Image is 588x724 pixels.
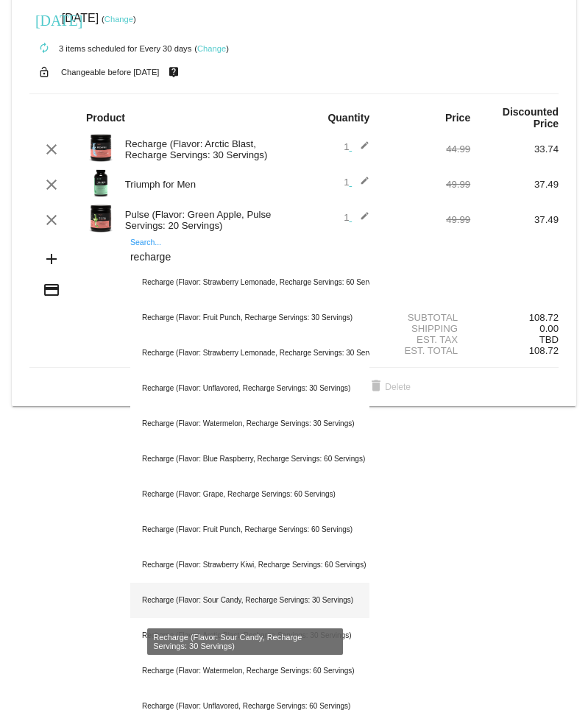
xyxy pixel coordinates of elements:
strong: Product [86,112,125,124]
div: Pulse (Flavor: Green Apple, Pulse Servings: 20 Servings) [118,209,294,231]
span: 108.72 [529,345,559,356]
strong: Price [445,112,470,124]
div: Recharge (Flavor: Fruit Punch, Recharge Servings: 30 Servings) [130,300,369,336]
button: Delete [355,374,422,400]
div: Recharge (Flavor: Grape, Recharge Servings: 60 Servings) [130,477,369,512]
div: 33.74 [470,143,559,155]
a: Change [197,44,226,53]
img: Image-1-Triumph_carousel-front-transp.png [86,168,116,198]
div: Est. Total [382,345,470,356]
img: Image-1-Carousel-Pulse-20S-Green-Apple-Transp.png [86,204,116,233]
mat-icon: clear [43,141,60,158]
small: 3 items scheduled for Every 30 days [29,44,191,53]
mat-icon: delete [367,378,385,396]
div: Recharge (Flavor: Fruit Punch, Recharge Servings: 60 Servings) [130,512,369,547]
span: 1 [344,141,369,152]
mat-icon: credit_card [43,281,60,299]
span: 0.00 [539,323,559,334]
mat-icon: live_help [165,63,183,82]
div: Recharge (Flavor: Arctic Blast, Recharge Servings: 30 Servings) [118,138,294,160]
div: Subtotal [382,312,470,323]
mat-icon: [DATE] [35,10,53,28]
input: Search... [130,252,369,263]
strong: Discounted Price [503,106,559,129]
div: Recharge (Flavor: Unflavored, Recharge Servings: 60 Servings) [130,689,369,724]
div: Recharge (Flavor: Blue Raspberry, Recharge Servings: 60 Servings) [130,441,369,477]
div: 37.49 [470,214,559,225]
mat-icon: lock_open [35,63,53,82]
img: Image-1-Carousel-Recharge30S-Arctic-Blast-1000x1000-Transp.png [86,133,116,163]
small: ( ) [194,44,229,53]
strong: Quantity [327,112,369,124]
span: Delete [367,382,411,392]
div: Recharge (Flavor: Strawberry Lemonade, Recharge Servings: 60 Servings) [130,265,369,300]
div: Shipping [382,323,470,334]
span: 1 [344,177,369,188]
div: Recharge (Flavor: Strawberry Kiwi, Recharge Servings: 60 Servings) [130,547,369,583]
div: Recharge (Flavor: Sour Candy, Recharge Servings: 30 Servings) [130,583,369,618]
mat-icon: edit [352,211,369,229]
span: 1 [344,212,369,223]
small: ( ) [102,15,136,24]
mat-icon: edit [352,141,369,158]
mat-icon: clear [43,211,60,229]
div: 49.99 [382,179,470,190]
div: Recharge (Flavor: Watermelon, Recharge Servings: 60 Servings) [130,653,369,689]
mat-icon: add [43,250,60,268]
span: TBD [539,334,559,345]
div: 49.99 [382,214,470,225]
small: Changeable before [DATE] [61,68,160,77]
div: Recharge (Flavor: Arctic Blast, Recharge Servings: 30 Servings) [130,618,369,653]
div: 108.72 [470,312,559,323]
div: Est. Tax [382,334,470,345]
div: Recharge (Flavor: Strawberry Lemonade, Recharge Servings: 30 Servings) [130,336,369,371]
a: Change [105,15,133,24]
div: Recharge (Flavor: Watermelon, Recharge Servings: 30 Servings) [130,406,369,441]
mat-icon: autorenew [35,40,53,57]
div: 44.99 [382,143,470,155]
div: 37.49 [470,179,559,190]
div: Triumph for Men [118,179,294,190]
mat-icon: clear [43,176,60,194]
mat-icon: edit [352,176,369,194]
div: Recharge (Flavor: Unflavored, Recharge Servings: 30 Servings) [130,371,369,406]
